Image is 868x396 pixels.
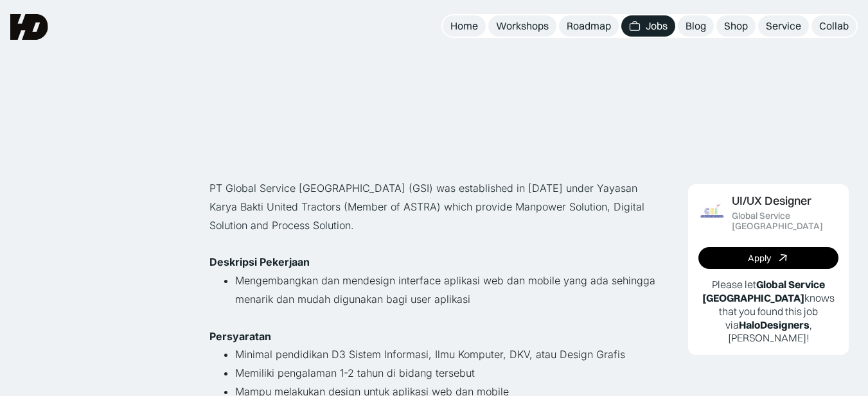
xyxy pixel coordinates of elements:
[559,15,619,37] a: Roadmap
[496,19,549,33] div: Workshops
[678,15,714,37] a: Blog
[766,19,801,33] div: Service
[716,15,756,37] a: Shop
[235,364,659,383] li: Memiliki pengalaman 1-2 tahun di bidang tersebut
[488,15,556,37] a: Workshops
[567,19,611,33] div: Roadmap
[732,211,838,232] div: Global Service [GEOGRAPHIC_DATA]
[748,253,771,264] div: Apply
[686,19,706,33] div: Blog
[209,255,310,268] strong: Deskripsi Pekerjaan
[621,15,675,37] a: Jobs
[702,278,825,304] b: Global Service [GEOGRAPHIC_DATA]
[724,19,748,33] div: Shop
[235,345,659,364] li: Minimal pendidikan D3 Sistem Informasi, Ilmu Komputer, DKV, atau Design Grafis
[739,318,810,331] b: HaloDesigners
[209,179,659,234] p: PT Global Service [GEOGRAPHIC_DATA] (GSI) was established in [DATE] under Yayasan Karya Bakti Uni...
[698,278,838,345] p: Please let knows that you found this job via , [PERSON_NAME]!
[209,330,271,343] strong: Persyaratan
[646,19,668,33] div: Jobs
[450,19,478,33] div: Home
[698,200,725,227] img: Job Image
[819,19,849,33] div: Collab
[811,15,856,37] a: Collab
[443,15,486,37] a: Home
[758,15,809,37] a: Service
[732,194,811,208] div: UI/UX Designer
[235,271,659,309] li: Mengembangkan dan mendesign interface aplikasi web dan mobile yang ada sehingga menarik dan mudah...
[209,309,659,327] p: ‍
[209,235,659,254] p: ‍
[698,247,838,269] a: Apply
